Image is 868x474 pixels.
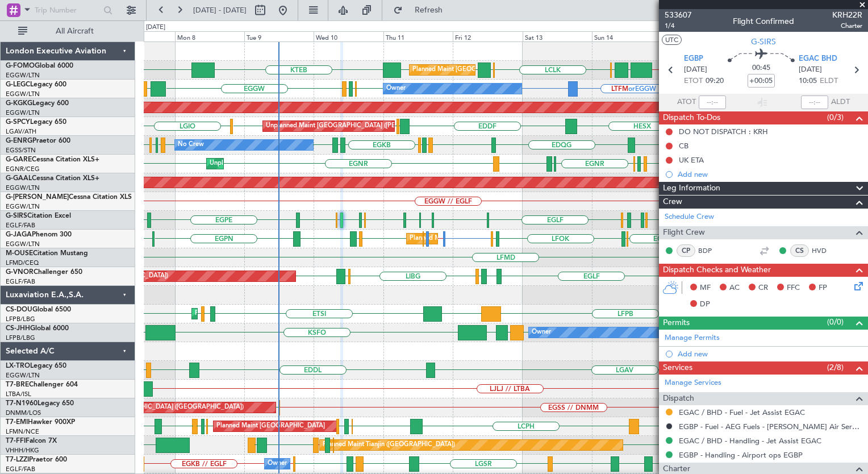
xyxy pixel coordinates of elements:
span: G-SIRS [751,36,776,48]
span: MF [700,282,711,294]
a: EGLF/FAB [6,465,35,473]
a: EGGW/LTN [6,90,40,98]
span: KRH22R [832,9,862,21]
a: LFMD/CEQ [6,259,39,267]
a: EGSS/STN [6,146,36,155]
input: --:-- [699,95,726,109]
div: CB [679,141,688,151]
span: G-VNOR [6,269,34,276]
span: G-FOMO [6,63,35,69]
a: EGGW/LTN [6,371,40,380]
span: Permits [663,317,690,330]
span: G-LEGC [6,81,30,88]
div: [DATE] [146,23,165,32]
div: Thu 11 [383,31,453,41]
div: CS [790,244,809,257]
a: VHHH/HKG [6,446,39,455]
div: Add new [678,349,862,359]
span: All Aircraft [30,27,120,35]
div: Owner [268,455,287,472]
a: LFPB/LBG [6,334,35,342]
span: EGAC BHD [799,53,837,65]
button: Refresh [388,1,456,19]
a: LFMN/NCE [6,427,39,436]
span: T7-FFI [6,438,26,444]
a: G-ENRGPraetor 600 [6,138,70,144]
a: BDP [698,246,724,256]
button: All Aircraft [12,22,123,40]
a: EGBP - Fuel - AEG Fuels - [PERSON_NAME] Air Services EGBP [679,422,862,431]
a: EGGW/LTN [6,109,40,117]
span: FFC [787,282,800,294]
a: T7-N1960Legacy 650 [6,400,74,407]
span: Dispatch Checks and Weather [663,264,771,277]
div: UK ETA [679,155,704,165]
a: EGAC / BHD - Handling - Jet Assist EGAC [679,436,821,446]
span: CR [758,282,768,294]
a: G-SIRSCitation Excel [6,213,71,219]
div: Owner [386,80,406,97]
span: G-SPCY [6,119,30,126]
a: Manage Services [665,377,721,389]
a: Manage Permits [665,332,720,344]
span: Flight Crew [663,226,705,239]
a: CS-JHHGlobal 6000 [6,325,69,332]
span: Dispatch [663,392,694,405]
a: EGLF/FAB [6,221,35,230]
div: Planned Maint [GEOGRAPHIC_DATA] [216,418,325,435]
a: G-KGKGLegacy 600 [6,100,69,107]
span: G-GAAL [6,175,32,182]
div: CP [677,244,695,257]
span: T7-LZZI [6,456,29,463]
div: No Crew [178,136,204,153]
a: G-GARECessna Citation XLS+ [6,156,99,163]
span: Crew [663,196,682,209]
div: Mon 8 [175,31,244,41]
span: CS-DOU [6,306,32,313]
a: EGGW/LTN [6,240,40,248]
span: (0/3) [827,111,844,123]
a: EGGW/LTN [6,184,40,192]
a: LTBA/ISL [6,390,31,398]
a: EGGW/LTN [6,202,40,211]
span: ALDT [831,97,850,108]
span: T7-EMI [6,419,28,426]
a: G-JAGAPhenom 300 [6,231,72,238]
span: (2/8) [827,361,844,373]
a: G-FOMOGlobal 6000 [6,63,73,69]
span: AC [729,282,740,294]
a: HVD [812,246,837,256]
div: Fri 12 [453,31,522,41]
a: Schedule Crew [665,211,714,223]
span: 1/4 [665,21,692,31]
span: 00:45 [752,63,770,74]
div: Planned Maint [GEOGRAPHIC_DATA] ([GEOGRAPHIC_DATA]) [195,305,374,322]
div: Unplanned Maint [GEOGRAPHIC_DATA] ([GEOGRAPHIC_DATA]) [57,399,244,416]
span: G-SIRS [6,213,27,219]
div: Unplanned Maint [PERSON_NAME] [210,155,312,172]
span: M-OUSE [6,250,33,257]
span: Refresh [405,6,453,14]
span: ETOT [684,76,703,87]
a: G-[PERSON_NAME]Cessna Citation XLS [6,194,132,201]
span: FP [819,282,827,294]
div: Planned Maint [GEOGRAPHIC_DATA] ([GEOGRAPHIC_DATA]) [412,61,591,78]
a: G-SPCYLegacy 650 [6,119,66,126]
button: UTC [662,35,682,45]
span: Services [663,361,692,375]
a: EGAC / BHD - Fuel - Jet Assist EGAC [679,408,805,417]
span: [DATE] [799,64,822,76]
span: (0/0) [827,316,844,328]
div: Owner [532,324,551,341]
span: T7-BRE [6,381,29,388]
a: G-GAALCessna Citation XLS+ [6,175,99,182]
a: LGAV/ATH [6,127,36,136]
a: EGNR/CEG [6,165,40,173]
span: G-GARE [6,156,32,163]
span: ELDT [820,76,838,87]
span: EGBP [684,53,703,65]
span: T7-N1960 [6,400,37,407]
span: G-ENRG [6,138,32,144]
div: Flight Confirmed [733,15,794,27]
div: Tue 9 [244,31,314,41]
